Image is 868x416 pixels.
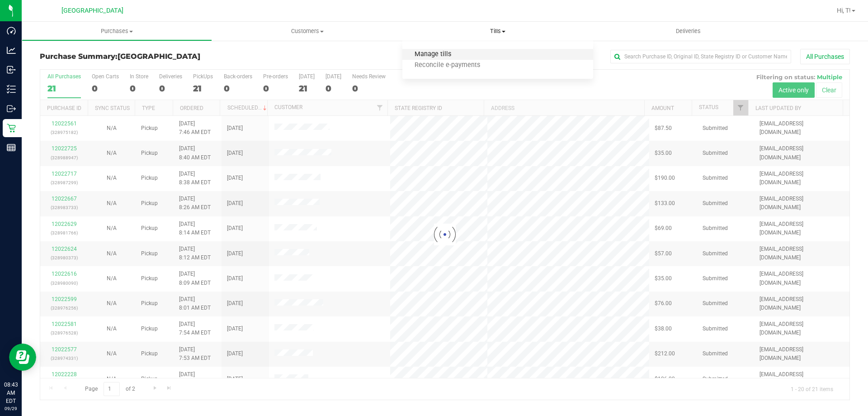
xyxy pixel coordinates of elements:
span: Hi, T! [837,7,851,14]
span: [GEOGRAPHIC_DATA] [118,52,200,61]
iframe: Resource center [9,344,36,371]
a: Deliveries [593,22,783,41]
h3: Purchase Summary: [40,53,310,61]
inline-svg: Inventory [7,85,16,94]
inline-svg: Reports [7,143,16,152]
span: Deliveries [664,27,713,35]
span: Purchases [22,27,212,35]
span: Reconcile e-payments [402,62,492,69]
a: Tills Manage tills Reconcile e-payments [402,22,593,41]
span: Customers [212,27,402,35]
input: Search Purchase ID, Original ID, State Registry ID or Customer Name... [610,50,791,63]
p: 08:43 AM EDT [4,381,18,405]
a: Customers [212,22,402,41]
button: All Purchases [800,49,850,64]
p: 09/29 [4,405,18,412]
span: [GEOGRAPHIC_DATA] [61,7,123,14]
span: Manage tills [402,51,463,58]
span: Tills [402,27,593,35]
a: Purchases [22,22,212,41]
inline-svg: Inbound [7,65,16,74]
inline-svg: Dashboard [7,26,16,35]
inline-svg: Outbound [7,104,16,113]
inline-svg: Retail [7,124,16,133]
inline-svg: Analytics [7,46,16,55]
